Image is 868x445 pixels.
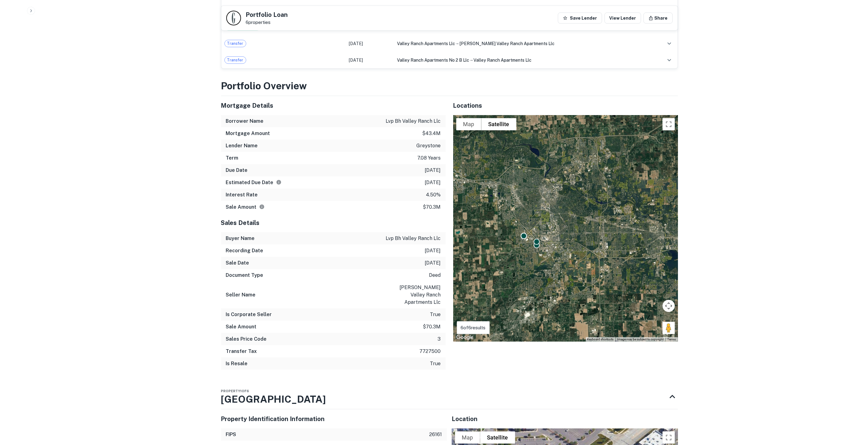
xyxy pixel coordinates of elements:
p: lvp bh valley ranch llc [386,235,441,242]
button: Show satellite imagery [481,118,516,130]
td: [DATE] [346,2,394,19]
p: true [430,360,441,367]
button: expand row [664,5,675,16]
button: Show street map [455,431,480,444]
p: [DATE] [425,259,441,267]
td: [DATE] [346,52,394,68]
svg: Estimate is based on a standard schedule for this type of loan. [276,180,282,185]
a: Terms (opens in new tab) [668,338,676,341]
span: Image may be subject to copyright [617,338,664,341]
span: Transfer [225,41,246,47]
button: Share [644,13,673,24]
button: expand row [664,55,675,65]
p: [DATE] [425,179,441,186]
span: valley ranch apartments llc [473,58,531,63]
h6: Due Date [226,167,248,174]
h5: Location [452,414,678,424]
div: Property1of6[GEOGRAPHIC_DATA] [221,385,678,409]
p: greystone [417,142,441,149]
p: 26161 [430,431,442,438]
button: Keyboard shortcuts [587,337,614,342]
p: [DATE] [425,167,441,174]
span: Property 1 of 6 [221,389,249,393]
button: Save Lender [558,13,602,24]
h6: Estimated Due Date [226,179,282,186]
h6: Is Resale [226,360,248,367]
h6: Document Type [226,272,263,279]
button: Toggle fullscreen view [663,431,675,444]
p: [PERSON_NAME] valley ranch apartments llc [386,284,441,306]
span: Transfer [225,57,246,63]
h6: Sale Amount [226,323,257,331]
p: 3 [438,335,441,343]
h6: Sale Date [226,259,249,267]
h6: Borrower Name [226,118,264,125]
button: expand row [664,38,675,49]
button: Show street map [456,118,481,130]
h3: Portfolio Overview [221,79,678,93]
td: [DATE] [346,35,394,52]
svg: The values displayed on the website are for informational purposes only and may be reported incor... [259,204,265,210]
img: Google [455,334,475,342]
h3: [GEOGRAPHIC_DATA] [221,392,326,407]
button: Show satellite imagery [480,431,515,444]
button: Map camera controls [663,300,675,312]
h6: Buyer Name [226,235,255,242]
span: [PERSON_NAME] valley ranch apartments llc [459,41,555,46]
div: → [397,57,650,64]
h6: Sale Amount [226,203,265,211]
p: $43.4m [422,130,441,137]
h6: Interest Rate [226,191,258,199]
h6: Term [226,154,239,162]
a: Open this area in Google Maps (opens a new window) [455,334,475,342]
h5: Portfolio Loan [246,12,288,18]
h5: Mortgage Details [221,101,446,110]
a: View Lender [605,13,641,24]
p: true [430,311,441,318]
h5: Sales Details [221,218,446,227]
div: → [397,40,650,47]
h6: Sales Price Code [226,335,267,343]
p: 4.50% [426,191,441,199]
p: lvp bh valley ranch llc [386,118,441,125]
h6: Mortgage Amount [226,130,270,137]
h6: Is Corporate Seller [226,311,272,318]
h6: Lender Name [226,142,258,149]
p: $70.3m [423,203,441,211]
p: 7.08 years [418,154,441,162]
h5: Locations [453,101,678,110]
h6: Seller Name [226,291,256,299]
h5: Property Identification Information [221,414,447,424]
h6: Recording Date [226,247,263,254]
h6: Transfer Tax [226,348,257,355]
p: deed [429,272,441,279]
h6: FIPS [226,431,236,438]
button: Toggle fullscreen view [663,118,675,130]
p: [DATE] [425,247,441,254]
p: 6 of 6 results [461,324,486,331]
span: valley ranch apartments no 2 b llc [397,58,469,63]
p: 6 properties [246,20,288,25]
p: $70.3m [423,323,441,331]
p: 7727500 [420,348,441,355]
span: valley ranch apartments llc [397,41,455,46]
button: Drag Pegman onto the map to open Street View [663,322,675,334]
